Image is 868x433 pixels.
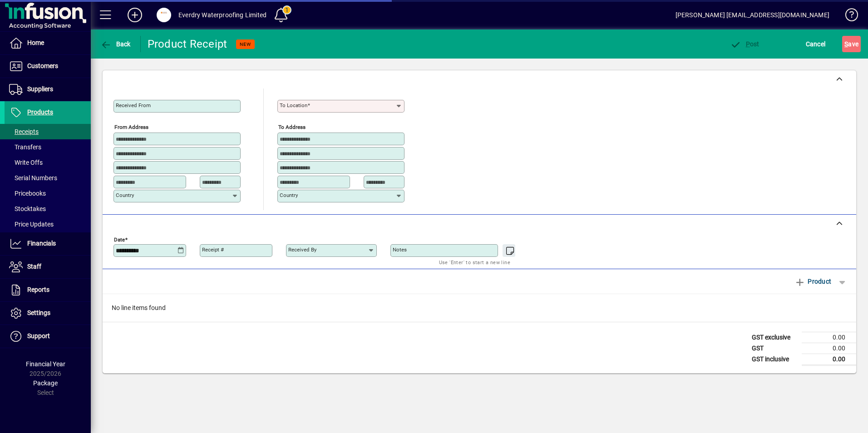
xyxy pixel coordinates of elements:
button: Product [790,273,836,290]
span: Stocktakes [9,205,46,212]
span: ave [844,37,858,51]
span: S [844,40,848,48]
span: Financials [27,240,56,247]
button: Post [728,36,762,52]
div: Everdry Waterproofing Limited [178,8,266,22]
span: Price Updates [9,221,54,228]
div: Product Receipt [148,37,227,51]
mat-hint: Use 'Enter' to start a new line [439,257,510,267]
button: Save [842,36,861,52]
span: Transfers [9,143,41,151]
button: Profile [149,7,178,23]
span: Financial Year [26,360,65,368]
a: Write Offs [5,155,91,170]
span: Package [33,379,58,387]
a: Stocktakes [5,201,91,216]
div: [PERSON_NAME] [EMAIL_ADDRESS][DOMAIN_NAME] [676,8,829,22]
span: Write Offs [9,159,43,166]
a: Support [5,325,91,348]
span: Suppliers [27,85,53,93]
a: Suppliers [5,78,91,101]
td: 0.00 [802,343,856,354]
span: Cancel [806,37,826,51]
td: GST [747,343,802,354]
span: NEW [240,41,251,47]
button: Back [98,36,133,52]
span: Products [27,108,53,116]
span: Back [100,40,131,48]
mat-label: Received From [116,102,151,108]
mat-label: Country [116,192,134,198]
a: Transfers [5,139,91,155]
span: Receipts [9,128,39,135]
td: GST exclusive [747,332,802,343]
span: P [746,40,750,48]
a: Financials [5,232,91,255]
mat-label: Date [114,236,125,242]
span: Support [27,332,50,340]
span: ost [730,40,759,48]
a: Knowledge Base [838,2,857,31]
mat-label: Notes [393,246,407,253]
a: Serial Numbers [5,170,91,186]
td: GST inclusive [747,354,802,365]
mat-label: Country [280,192,298,198]
a: Price Updates [5,216,91,232]
span: Settings [27,309,50,316]
mat-label: Received by [288,246,316,253]
td: 0.00 [802,354,856,365]
button: Add [120,7,149,23]
mat-label: Receipt # [202,246,224,253]
td: 0.00 [802,332,856,343]
span: Staff [27,263,41,270]
mat-label: To location [280,102,307,108]
button: Cancel [804,36,828,52]
a: Pricebooks [5,186,91,201]
span: Reports [27,286,49,293]
span: Pricebooks [9,190,46,197]
span: Serial Numbers [9,174,57,182]
span: Customers [27,62,58,69]
a: Receipts [5,124,91,139]
a: Staff [5,256,91,278]
a: Home [5,32,91,54]
a: Settings [5,302,91,325]
app-page-header-button: Back [91,36,141,52]
span: Home [27,39,44,46]
div: No line items found [103,294,856,322]
a: Customers [5,55,91,78]
a: Reports [5,279,91,301]
span: Product [794,274,831,289]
